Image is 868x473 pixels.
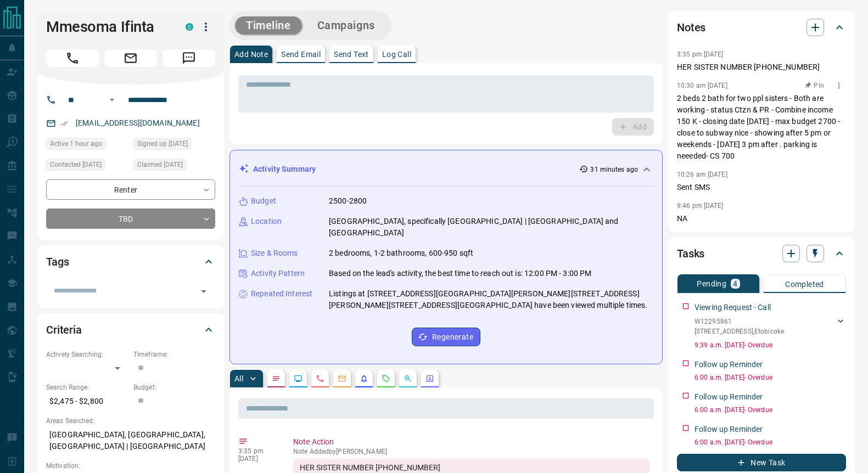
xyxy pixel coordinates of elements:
div: Criteria [46,317,215,343]
p: Follow up Reminder [695,424,763,435]
p: 6:00 a.m. [DATE] - Overdue [695,373,846,382]
div: Tags [46,249,215,275]
svg: Listing Alerts [360,374,368,383]
p: 10:26 am [DATE] [677,171,727,178]
p: Budget: [133,382,215,392]
p: 4 [733,280,737,288]
button: Regenerate [412,328,480,346]
p: Add Note [234,50,268,58]
h2: Notes [677,19,705,36]
p: W12295861 [695,317,784,326]
svg: Emails [338,374,346,383]
p: 6:00 a.m. [DATE] - Overdue [695,437,846,447]
p: 9:39 a.m. [DATE] - Overdue [695,340,846,350]
h2: Criteria [46,321,82,339]
p: 2 beds 2 bath for two ppl sisters - Both are working - status Ctzn & PR - Combine income 150 K - ... [677,93,846,162]
p: 9:46 pm [DATE] [677,202,724,210]
p: Repeated Interest [251,288,312,300]
div: Fri Aug 08 2025 [133,138,215,153]
div: Notes [677,14,846,41]
p: Completed [785,280,824,288]
button: Open [105,93,119,106]
div: Fri Aug 08 2025 [133,159,215,174]
h2: Tasks [677,245,704,262]
p: Viewing Request - Call [695,302,771,313]
button: Timeline [235,16,302,35]
span: Call [46,49,99,67]
p: 3:35 pm [DATE] [677,50,724,58]
p: Send Text [334,50,369,58]
p: Based on the lead's activity, the best time to reach out is: 12:00 PM - 3:00 PM [329,268,591,279]
svg: Lead Browsing Activity [294,374,303,383]
p: HER SISTER NUMBER [PHONE_NUMBER] [677,61,846,73]
svg: Opportunities [404,374,412,383]
div: Renter [46,179,215,200]
p: Search Range: [46,382,128,392]
button: New Task [677,454,846,471]
p: [GEOGRAPHIC_DATA], [GEOGRAPHIC_DATA], [GEOGRAPHIC_DATA] | [GEOGRAPHIC_DATA] [46,426,215,455]
div: Activity Summary31 minutes ago [239,159,653,179]
p: Note Action [293,436,649,448]
svg: Agent Actions [425,374,434,383]
p: Timeframe: [133,350,215,359]
p: Location [251,216,282,227]
span: Claimed [DATE] [137,159,183,170]
h1: Mmesoma Ifinta [46,18,169,36]
p: Areas Searched: [46,416,215,426]
p: Send Email [281,50,321,58]
svg: Requests [382,374,390,383]
p: [STREET_ADDRESS] , Etobicoke [695,326,784,336]
p: [DATE] [238,455,277,463]
p: 10:30 am [DATE] [677,82,727,89]
p: 2500-2800 [329,195,367,207]
span: Signed up [DATE] [137,138,188,149]
div: Sun Aug 17 2025 [46,138,128,153]
p: All [234,375,243,382]
svg: Email Verified [60,120,68,127]
button: Campaigns [306,16,386,35]
div: condos.ca [186,23,193,31]
p: 2 bedrooms, 1-2 bathrooms, 600-950 sqft [329,247,473,259]
span: Email [104,49,157,67]
div: Tasks [677,240,846,267]
p: Follow up Reminder [695,359,763,370]
button: Open [196,284,211,299]
span: Active 1 hour ago [50,138,102,149]
h2: Tags [46,253,69,271]
p: 31 minutes ago [590,165,638,174]
svg: Notes [272,374,281,383]
span: Message [163,49,215,67]
p: Activity Summary [253,164,316,175]
p: Note Added by [PERSON_NAME] [293,448,649,455]
div: Thu Aug 14 2025 [46,159,128,174]
p: Sent SMS [677,182,846,193]
div: W12295861[STREET_ADDRESS],Etobicoke [695,314,846,339]
button: Pin [799,81,831,91]
p: Follow up Reminder [695,391,763,403]
p: Log Call [382,50,411,58]
p: Listings at [STREET_ADDRESS][GEOGRAPHIC_DATA][PERSON_NAME][STREET_ADDRESS][PERSON_NAME][STREET_AD... [329,288,653,311]
a: [EMAIL_ADDRESS][DOMAIN_NAME] [76,119,200,127]
p: Pending [697,280,726,288]
span: Contacted [DATE] [50,159,102,170]
p: Size & Rooms [251,247,298,259]
p: [GEOGRAPHIC_DATA], specifically [GEOGRAPHIC_DATA] | [GEOGRAPHIC_DATA] and [GEOGRAPHIC_DATA] [329,216,653,239]
p: Motivation: [46,461,215,471]
p: 3:35 pm [238,447,277,455]
div: TBD [46,209,215,229]
p: 6:00 a.m. [DATE] - Overdue [695,405,846,415]
svg: Calls [316,374,324,383]
p: Budget [251,195,276,207]
p: Activity Pattern [251,268,305,279]
p: Actively Searching: [46,350,128,359]
p: NA [677,213,846,224]
p: $2,475 - $2,800 [46,392,128,410]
